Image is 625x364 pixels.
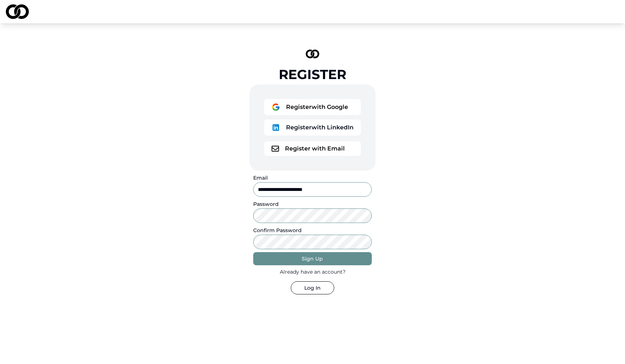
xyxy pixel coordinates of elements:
div: Already have an account? [280,268,346,275]
button: Sign Up [253,252,372,265]
label: Password [253,201,279,207]
button: logoRegister with Email [264,141,361,156]
label: Confirm Password [253,227,302,234]
button: Log In [291,281,334,294]
button: logoRegisterwith Google [264,99,361,115]
button: logoRegisterwith LinkedIn [264,120,361,136]
img: logo [306,50,320,58]
div: Sign Up [302,255,323,262]
img: logo [6,4,29,19]
label: Email [253,175,268,181]
img: logo [271,103,280,111]
div: Register [279,67,346,82]
img: logo [271,123,280,132]
img: logo [271,146,279,152]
